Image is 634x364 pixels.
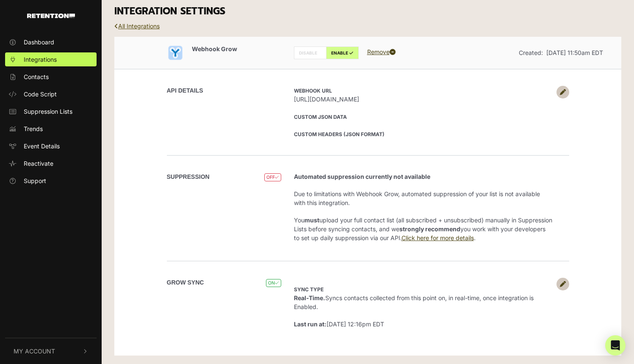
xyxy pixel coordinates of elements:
[294,189,552,207] p: Due to limitations with Webhook Grow, automated suppression of your list is not available with th...
[294,173,430,180] strong: Automated suppression currently not available
[5,35,97,49] a: Dashboard
[294,88,332,94] strong: Webhook URL
[294,114,347,120] strong: Custom JSON Data
[114,5,621,17] h3: INTEGRATION SETTINGS
[294,294,325,301] strong: Real-Time.
[294,216,552,242] p: You upload your full contact list (all subscribed + unsubscribed) manually in Suppression Lists b...
[5,70,97,84] a: Contacts
[294,285,534,310] span: Syncs contacts collected from this point on, in real-time, once integration is Enabled.
[401,234,474,241] a: Click here for more details
[167,44,184,61] img: Webhook Grow
[367,48,396,55] a: Remove
[5,338,97,364] button: My Account
[24,124,43,133] span: Trends
[305,216,319,224] strong: must
[14,347,55,356] span: My Account
[546,49,603,56] span: [DATE] 11:50am EDT
[294,131,385,137] strong: Custom Headers (JSON format)
[5,122,97,136] a: Trends
[24,72,49,81] span: Contacts
[24,142,60,151] span: Event Details
[294,95,552,104] span: [URL][DOMAIN_NAME]
[399,225,460,233] strong: strongly recommend
[5,174,97,188] a: Support
[5,139,97,153] a: Event Details
[326,47,359,59] label: ENABLE
[264,173,281,181] span: OFF
[294,286,324,293] strong: Sync type
[294,47,327,59] label: DISABLE
[24,38,54,47] span: Dashboard
[605,335,626,356] div: Open Intercom Messenger
[5,104,97,118] a: Suppression Lists
[24,159,53,168] span: Reactivate
[167,278,204,287] label: Grow Sync
[114,22,160,30] a: All Integrations
[5,52,97,66] a: Integrations
[167,86,203,95] label: API DETAILS
[24,55,57,64] span: Integrations
[5,87,97,101] a: Code Script
[294,320,384,328] span: [DATE] 12:16pm EDT
[266,279,281,287] span: ON
[24,107,72,116] span: Suppression Lists
[27,14,75,18] img: Retention.com
[5,156,97,170] a: Reactivate
[24,90,57,99] span: Code Script
[24,176,46,185] span: Support
[192,45,237,52] span: Webhook Grow
[294,320,327,328] strong: Last run at:
[167,172,210,181] label: SUPPRESSION
[519,49,543,56] span: Created:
